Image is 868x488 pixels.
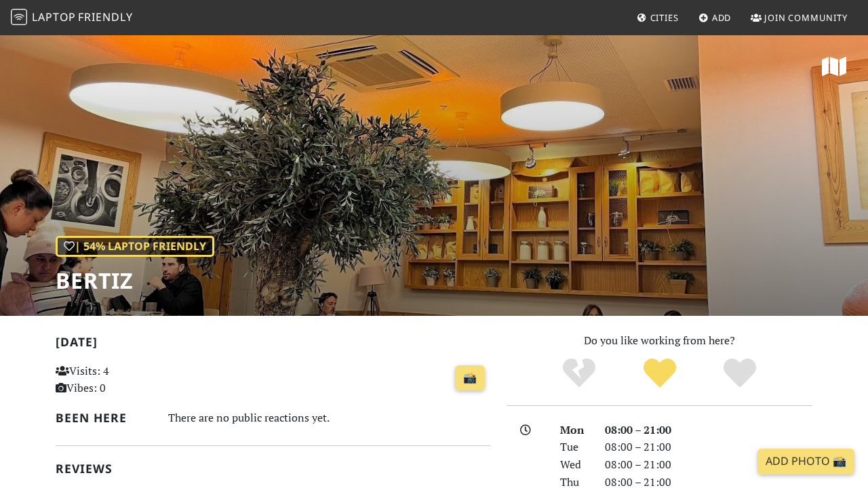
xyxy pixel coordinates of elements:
[552,456,597,474] div: Wed
[552,422,597,439] div: Mon
[56,411,152,425] h2: Been here
[745,5,853,30] a: Join Community
[631,5,684,30] a: Cities
[650,12,679,24] span: Cities
[538,357,619,390] div: No
[757,449,854,474] a: Add Photo 📸
[455,365,485,391] a: 📸
[619,357,700,390] div: Yes
[552,439,597,456] div: Tue
[32,9,76,24] span: Laptop
[56,268,214,293] h1: Bertiz
[56,363,190,397] p: Visits: 4 Vibes: 0
[597,456,821,474] div: 08:00 – 21:00
[764,12,848,24] span: Join Community
[168,408,490,428] div: There are no public reactions yet.
[11,6,133,30] a: LaptopFriendly LaptopFriendly
[78,9,132,24] span: Friendly
[56,335,490,354] h2: [DATE]
[597,439,821,456] div: 08:00 – 21:00
[700,357,781,390] div: Definitely!
[507,332,812,350] p: Do you like working from here?
[597,422,821,439] div: 08:00 – 21:00
[712,12,732,24] span: Add
[693,5,737,30] a: Add
[56,236,214,258] div: | 54% Laptop Friendly
[11,9,27,25] img: LaptopFriendly
[56,462,490,476] h2: Reviews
